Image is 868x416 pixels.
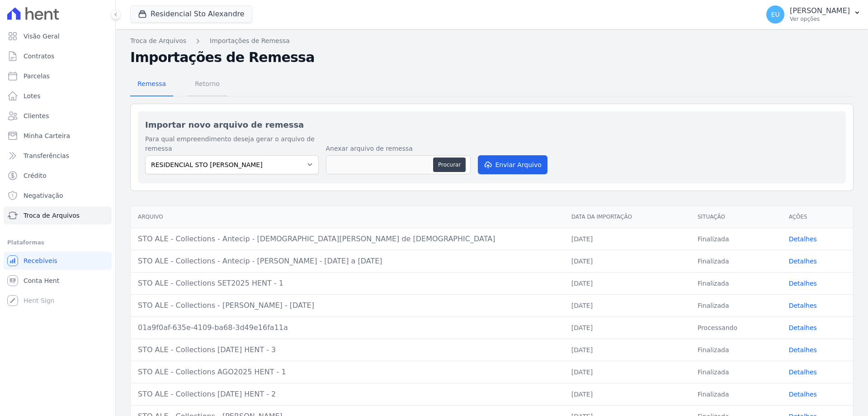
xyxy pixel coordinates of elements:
[138,322,557,333] div: 01a9f0af-635e-4109-ba68-3d49e16fa11a
[690,339,782,361] td: Finalizada
[690,316,782,339] td: Processando
[7,237,108,248] div: Plataformas
[130,49,854,66] h2: Importações de Remessa
[24,171,47,180] span: Crédito
[145,119,839,131] h2: Importar novo arquivo de remessa
[132,75,171,93] span: Remessa
[690,294,782,316] td: Finalizada
[564,206,690,228] th: Data da Importação
[564,294,690,316] td: [DATE]
[4,167,112,185] a: Crédito
[210,36,290,46] a: Importações de Remessa
[24,91,41,100] span: Lotes
[789,280,817,287] a: Detalhes
[24,151,69,160] span: Transferências
[24,111,49,120] span: Clientes
[130,36,854,46] nav: Breadcrumb
[138,300,557,311] div: STO ALE - Collections - [PERSON_NAME] - [DATE]
[564,228,690,250] td: [DATE]
[24,256,57,265] span: Recebíveis
[789,368,817,376] a: Detalhes
[4,47,112,65] a: Contratos
[138,344,557,355] div: STO ALE - Collections [DATE] HENT - 3
[130,5,252,23] button: Residencial Sto Alexandre
[690,206,782,228] th: Situação
[24,72,50,81] span: Parcelas
[138,389,557,400] div: STO ALE - Collections [DATE] HENT - 2
[130,73,173,96] a: Remessa
[759,2,868,27] button: EU [PERSON_NAME] Ver opções
[4,127,112,145] a: Minha Carteira
[4,272,112,290] a: Conta Hent
[326,144,471,153] label: Anexar arquivo de remessa
[130,36,186,46] a: Troca de Arquivos
[4,252,112,270] a: Recebíveis
[4,87,112,105] a: Lotes
[4,107,112,125] a: Clientes
[564,383,690,405] td: [DATE]
[690,361,782,383] td: Finalizada
[4,27,112,45] a: Visão Geral
[690,250,782,272] td: Finalizada
[690,383,782,405] td: Finalizada
[789,391,817,398] a: Detalhes
[789,346,817,354] a: Detalhes
[24,32,60,41] span: Visão Geral
[564,361,690,383] td: [DATE]
[145,134,319,153] label: Para qual empreendimento deseja gerar o arquivo de remessa
[564,250,690,272] td: [DATE]
[789,258,817,265] a: Detalhes
[138,278,557,289] div: STO ALE - Collections SET2025 HENT - 1
[771,11,780,18] span: EU
[24,131,70,140] span: Minha Carteira
[789,235,817,243] a: Detalhes
[131,206,564,228] th: Arquivo
[4,206,112,225] a: Troca de Arquivos
[690,272,782,294] td: Finalizada
[564,316,690,339] td: [DATE]
[564,339,690,361] td: [DATE]
[4,67,112,85] a: Parcelas
[138,367,557,378] div: STO ALE - Collections AGO2025 HENT - 1
[790,6,850,15] p: [PERSON_NAME]
[24,276,59,285] span: Conta Hent
[4,186,112,205] a: Negativação
[24,211,80,220] span: Troca de Arquivos
[138,234,557,244] div: STO ALE - Collections - Antecip - [DEMOGRAPHIC_DATA][PERSON_NAME] de [DEMOGRAPHIC_DATA]
[789,302,817,309] a: Detalhes
[478,155,547,174] button: Enviar Arquivo
[433,158,466,172] button: Procurar
[189,75,225,93] span: Retorno
[790,15,850,23] p: Ver opções
[789,324,817,331] a: Detalhes
[24,191,63,200] span: Negativação
[138,256,557,267] div: STO ALE - Collections - Antecip - [PERSON_NAME] - [DATE] a [DATE]
[4,147,112,165] a: Transferências
[24,52,54,61] span: Contratos
[782,206,853,228] th: Ações
[188,73,227,96] a: Retorno
[564,272,690,294] td: [DATE]
[690,228,782,250] td: Finalizada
